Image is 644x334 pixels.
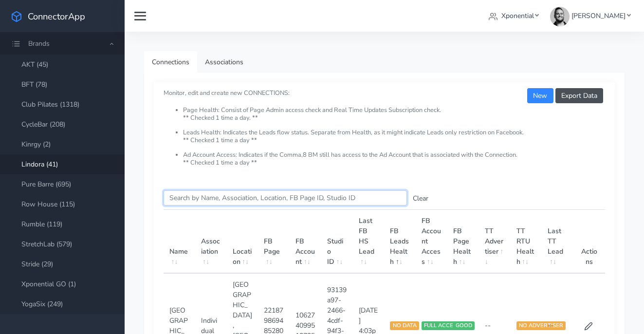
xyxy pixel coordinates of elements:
[511,210,542,274] th: TT RTU Health
[164,190,407,205] input: enter text you want to search
[195,210,227,274] th: Association
[28,10,85,22] span: ConnectorApp
[390,321,419,330] span: NO DATA
[227,210,258,274] th: Location
[197,51,251,73] a: Associations
[258,210,290,274] th: FB Page
[28,39,50,48] span: Brands
[407,191,434,206] button: Clear
[183,151,605,167] li: Ad Account Access: Indicates if the Comma,8 BM still has access to the Ad Account that is associa...
[542,210,573,274] th: Last TT Lead
[453,321,475,330] span: GOOD
[447,210,479,274] th: FB Page Health
[164,81,605,167] small: Monitor, edit and create new CONNECTIONS:
[144,51,197,73] a: Connections
[550,7,570,26] img: James Carr
[527,88,553,103] button: New
[183,107,605,129] li: Page Health: Consist of Page Admin access check and Real Time Updates Subscription check. ** Chec...
[479,210,511,274] th: TT Advertiser
[353,210,385,274] th: Last FB HS Lead
[321,210,353,274] th: Studio ID
[290,210,321,274] th: FB Account
[183,129,605,151] li: Leads Health: Indicates the Leads flow status. Separate from Health, as it might indicate Leads o...
[571,11,626,20] span: [PERSON_NAME]
[546,7,634,25] a: [PERSON_NAME]
[516,321,566,330] span: NO ADVERTISER
[416,210,447,274] th: FB Account Access
[555,88,603,103] button: Export Data
[485,7,543,25] a: Xponential
[164,210,195,274] th: Name
[573,210,605,274] th: Actions
[422,321,462,330] span: FULL ACCESS
[501,11,534,20] span: Xponential
[384,210,416,274] th: FB Leads Health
